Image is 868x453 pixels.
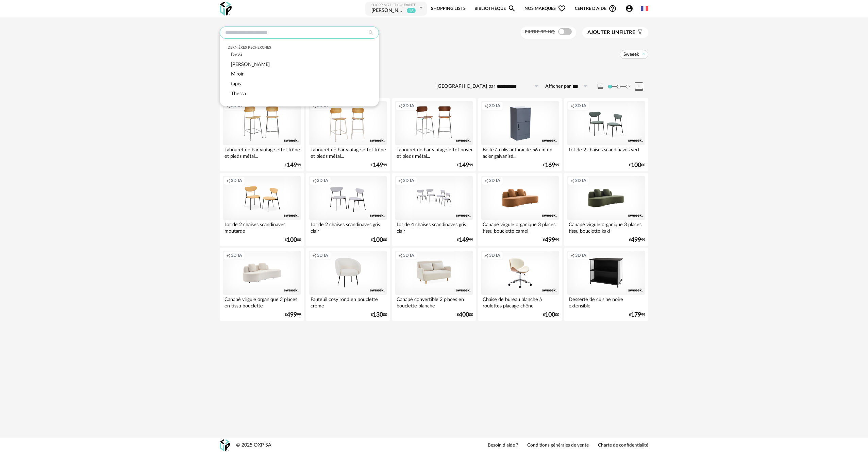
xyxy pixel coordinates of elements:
span: 499 [287,313,297,317]
span: 499 [545,238,555,242]
span: Creation icon [312,178,316,183]
div: NATHAN 03 [371,7,405,14]
div: 15 résultats [220,73,648,81]
a: Besoin d'aide ? [488,442,518,449]
div: Tabouret de bar vintage effet frêne et pieds métal... [223,145,301,159]
span: 149 [459,163,469,168]
div: Lot de 2 chaises scandinaves moutarde [223,220,301,234]
span: Nos marques [524,1,566,16]
span: Magnify icon [508,4,516,13]
span: 400 [459,313,469,317]
a: Charte de confidentialité [598,442,648,449]
img: OXP [220,439,230,451]
div: € 99 [285,313,301,317]
span: Heart Outline icon [558,4,566,13]
span: 149 [287,163,297,168]
a: BibliothèqueMagnify icon [474,1,516,16]
span: Ajouter un [587,30,619,35]
span: 3D IA [575,253,586,258]
a: Creation icon 3D IA Tabouret de bar vintage effet frêne et pieds métal... €14999 [220,98,304,171]
span: 130 [373,313,383,317]
div: € 99 [371,163,387,168]
span: Creation icon [570,178,574,183]
div: Lot de 2 chaises scandinaves vert [567,145,645,159]
span: 169 [545,163,555,168]
div: € 00 [543,313,559,317]
div: Canapé virgule organique 3 places tissu bouclette camel [481,220,559,234]
div: € 99 [629,313,645,317]
span: 3D IA [317,253,328,258]
span: Creation icon [484,253,488,258]
span: 3D IA [403,103,414,108]
span: 3D IA [403,178,414,183]
a: Creation icon 3D IA Lot de 2 chaises scandinaves moutarde €10000 [220,173,304,246]
div: Tabouret de bar vintage effet frêne et pieds métal... [309,145,387,159]
span: Creation icon [398,103,402,108]
img: OXP [220,2,232,16]
span: 3D IA [231,253,242,258]
span: Filtre 3D HQ [525,30,555,34]
a: Creation icon 3D IA Canapé virgule organique 3 places en tissu bouclette €49999 [220,248,304,321]
span: 3D IA [575,178,586,183]
span: 499 [631,238,641,242]
div: € 99 [457,163,473,168]
span: 3D IA [489,103,500,108]
label: Afficher par [545,83,571,90]
div: Canapé virgule organique 3 places en tissu bouclette [223,295,301,308]
span: Help Circle Outline icon [608,4,617,13]
div: € 00 [371,238,387,242]
a: Creation icon 3D IA Chaise de bureau blanche à roulettes placage chêne €10000 [478,248,562,321]
span: 3D IA [575,103,586,108]
span: Creation icon [398,253,402,258]
div: Shopping List courante [371,3,418,7]
span: Miroir [231,71,244,77]
span: 179 [631,313,641,317]
div: Dernières recherches [228,45,371,50]
div: € 99 [543,163,559,168]
div: € 00 [457,313,473,317]
button: Ajouter unfiltre Filter icon [582,27,648,38]
span: Deva [231,52,242,57]
div: € 99 [543,238,559,242]
span: 3D IA [489,178,500,183]
span: Creation icon [484,178,488,183]
a: Creation icon 3D IA Lot de 4 chaises scandinaves gris clair €14999 [392,173,476,246]
span: Centre d'aideHelp Circle Outline icon [575,4,617,13]
span: [PERSON_NAME] [231,62,270,67]
span: Creation icon [570,103,574,108]
div: Fauteuil cosy rond en bouclette crème [309,295,387,308]
span: Creation icon [570,253,574,258]
span: 149 [459,238,469,242]
div: € 99 [285,163,301,168]
div: Tabouret de bar vintage effet noyer et pieds métal... [395,145,473,159]
span: 3D IA [403,253,414,258]
div: © 2025 OXP SA [236,442,271,449]
a: Creation icon 3D IA Tabouret de bar vintage effet frêne et pieds métal... €14999 [306,98,390,171]
a: Conditions générales de vente [527,442,589,449]
span: 3D IA [489,253,500,258]
img: fr [641,5,648,12]
div: Boite à colis anthracite 56 cm en acier galvanisé... [481,145,559,159]
span: Creation icon [226,178,230,183]
a: Creation icon 3D IA Canapé virgule organique 3 places tissu bouclette kaki €49999 [564,173,648,246]
span: tapis [231,81,241,86]
span: Thessa [231,91,246,96]
div: Canapé virgule organique 3 places tissu bouclette kaki [567,220,645,234]
span: Filter icon [635,29,643,36]
span: Creation icon [226,253,230,258]
span: Account Circle icon [625,4,636,13]
div: Canapé convertible 2 places en bouclette blanche [395,295,473,308]
span: 100 [545,313,555,317]
div: Lot de 2 chaises scandinaves gris clair [309,220,387,234]
label: [GEOGRAPHIC_DATA] par [436,83,495,90]
div: Chaise de bureau blanche à roulettes placage chêne [481,295,559,308]
div: € 99 [629,238,645,242]
a: Creation icon 3D IA Fauteuil cosy rond en bouclette crème €13000 [306,248,390,321]
span: 3D IA [231,178,242,183]
div: € 99 [457,238,473,242]
span: Sweeek [623,51,639,57]
span: Creation icon [312,253,316,258]
span: Account Circle icon [625,4,633,13]
div: € 00 [285,238,301,242]
span: 149 [373,163,383,168]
